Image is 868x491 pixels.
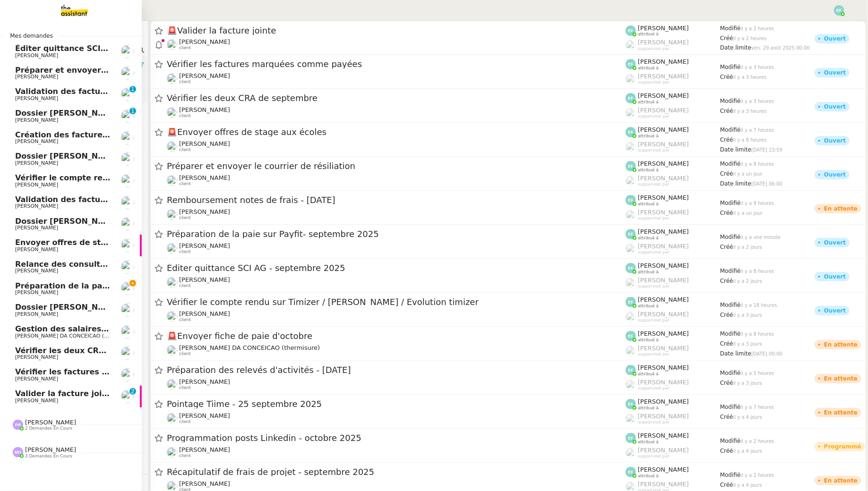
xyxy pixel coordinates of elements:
[638,32,659,37] span: attribué à
[15,109,120,118] span: Dossier [PERSON_NAME]
[167,72,626,85] app-user-detailed-label: client
[121,196,134,209] img: users%2FSg6jQljroSUGpSfKFUOPmUmNaZ23%2Favatar%2FUntitled.png
[741,269,774,274] span: il y a 8 heures
[626,414,636,424] img: users%2FyQfMwtYgTqhRP2YHWHmG2s2LYaD3%2Favatar%2Fprofile-pic.png
[179,276,230,283] span: [PERSON_NAME]
[741,371,774,376] span: il y a 5 heures
[167,26,626,35] span: Valider la facture jointe
[167,310,626,322] app-user-detailed-label: client
[824,410,858,415] div: En attente
[626,58,720,70] app-user-label: attribué à
[626,74,636,84] img: users%2FyQfMwtYgTqhRP2YHWHmG2s2LYaD3%2Favatar%2Fprofile-pic.png
[824,206,858,212] div: En attente
[626,142,636,152] img: users%2FyQfMwtYgTqhRP2YHWHmG2s2LYaD3%2Favatar%2Fprofile-pic.png
[824,104,846,110] div: Ouvert
[179,242,230,249] span: [PERSON_NAME]
[741,439,774,444] span: il y a 2 heures
[167,60,626,68] span: Vérifier les factures marquées comme payées
[638,160,689,167] span: [PERSON_NAME]
[13,420,23,430] img: svg
[638,270,659,275] span: attribué à
[121,325,134,339] img: users%2FhitvUqURzfdVsA8TDJwjiRfjLnH2%2Favatar%2Flogo-thermisure.png
[733,137,767,143] span: il y a 8 heures
[733,211,763,216] span: il y a un jour
[179,378,230,385] span: [PERSON_NAME]
[121,45,134,58] img: users%2FfjlNmCTkLiVoA3HQjY3GA5JXGxb2%2Favatar%2Fstarofservice_97480retdsc0392.png
[638,202,659,207] span: attribué à
[720,136,733,143] span: Créé
[167,298,626,306] span: Vérifier le compte rendu sur Timizer / [PERSON_NAME] / Evolution timizer
[720,370,741,376] span: Modifié
[626,433,636,443] img: svg
[167,209,177,220] img: users%2Fx9OnqzEMlAUNG38rkK8jkyzjKjJ3%2Favatar%2F1516609952611.jpeg
[834,5,844,16] img: svg
[167,400,626,408] span: Pointage Tiime - 25 septembre 2025
[179,310,230,317] span: [PERSON_NAME]
[179,147,191,152] span: client
[638,386,670,391] span: suppervisé par
[626,364,720,376] app-user-label: attribué à
[121,282,134,295] img: users%2Fs5ZqnzCQbyga4sPIHudugV6EOYh1%2Favatar%2Ff6a106e3-17a7-4927-8ddd-d7dea5208869
[179,113,191,119] span: client
[751,351,782,356] span: [DATE] 00:00
[626,175,720,187] app-user-label: suppervisé par
[179,45,191,51] span: client
[167,434,626,442] span: Programmation posts Linkedin - octobre 2025
[179,249,191,254] span: client
[129,388,136,395] nz-badge-sup: 2
[626,447,720,459] app-user-label: suppervisé par
[638,284,670,289] span: suppervisé par
[626,92,720,104] app-user-label: attribué à
[131,86,135,94] p: 1
[626,278,636,288] img: users%2FyQfMwtYgTqhRP2YHWHmG2s2LYaD3%2Favatar%2Fprofile-pic.png
[720,35,733,42] span: Créé
[15,376,58,382] span: [PERSON_NAME]
[15,95,58,102] span: [PERSON_NAME]
[638,236,659,241] span: attribué à
[167,277,177,288] img: users%2FfjlNmCTkLiVoA3HQjY3GA5JXGxb2%2Favatar%2Fstarofservice_97480retdsc0392.png
[626,25,720,37] app-user-label: attribué à
[626,379,720,391] app-user-label: suppervisé par
[733,279,762,284] span: il y a 2 jours
[626,413,720,425] app-user-label: suppervisé par
[626,346,636,356] img: users%2FyQfMwtYgTqhRP2YHWHmG2s2LYaD3%2Favatar%2Fprofile-pic.png
[638,406,659,411] span: attribué à
[626,311,720,323] app-user-label: suppervisé par
[824,376,858,381] div: En attente
[626,39,720,51] app-user-label: suppervisé par
[167,208,626,220] app-user-detailed-label: client
[179,174,230,181] span: [PERSON_NAME]
[15,324,179,333] span: Gestion des salaires - septembre 2025
[15,246,58,253] span: [PERSON_NAME]
[741,331,774,337] span: il y a 8 heures
[179,181,191,186] span: client
[638,100,659,105] span: attribué à
[131,388,135,397] p: 2
[638,228,689,235] span: [PERSON_NAME]
[167,127,177,137] span: 🚨
[638,379,689,386] span: [PERSON_NAME]
[25,446,76,453] span: [PERSON_NAME]
[179,38,230,45] span: [PERSON_NAME]
[626,399,636,409] img: svg
[720,161,741,167] span: Modifié
[638,250,670,255] span: suppervisé par
[638,58,689,65] span: [PERSON_NAME]
[720,302,741,308] span: Modifié
[720,146,751,153] span: Date limite
[720,350,751,357] span: Date limite
[167,378,626,390] app-user-detailed-label: client
[167,39,177,50] img: users%2FSg6jQljroSUGpSfKFUOPmUmNaZ23%2Favatar%2FUntitled.png
[167,106,626,119] app-user-detailed-label: client
[626,244,636,254] img: users%2FyQfMwtYgTqhRP2YHWHmG2s2LYaD3%2Favatar%2Fprofile-pic.png
[638,243,689,250] span: [PERSON_NAME]
[167,379,177,389] img: users%2Fx9OnqzEMlAUNG38rkK8jkyzjKjJ3%2Favatar%2F1516609952611.jpeg
[167,446,626,458] app-user-detailed-label: client
[626,210,636,220] img: users%2FyQfMwtYgTqhRP2YHWHmG2s2LYaD3%2Favatar%2Fprofile-pic.png
[121,131,134,144] img: users%2FSg6jQljroSUGpSfKFUOPmUmNaZ23%2Favatar%2FUntitled.png
[720,108,733,114] span: Créé
[720,340,733,347] span: Créé
[626,127,636,137] img: svg
[733,245,762,250] span: il y a 2 jours
[121,110,134,123] img: users%2FSg6jQljroSUGpSfKFUOPmUmNaZ23%2Favatar%2FUntitled.png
